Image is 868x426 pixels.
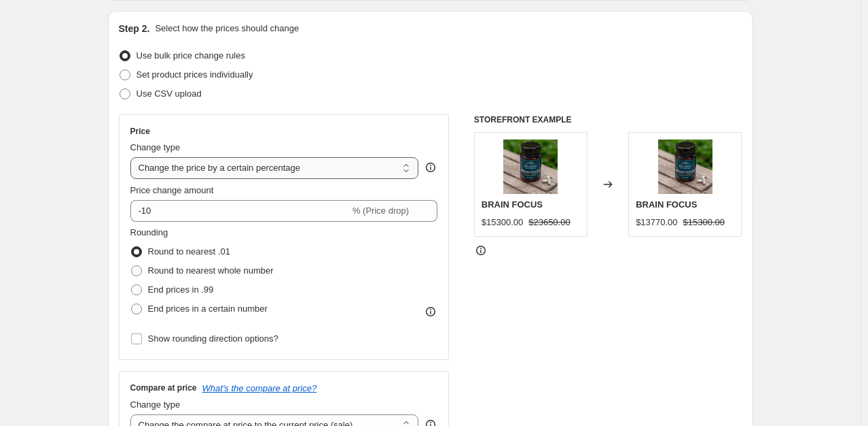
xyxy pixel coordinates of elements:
button: What's the compare at price? [202,383,317,393]
span: BRAIN FOCUS [636,199,697,210]
span: Change type [130,399,181,410]
strike: $15300.00 [683,216,725,229]
p: Select how the prices should change [155,22,299,35]
span: End prices in .99 [148,284,214,295]
h2: Step 2. [119,22,150,35]
img: 16_80x.png [503,140,558,194]
span: Show rounding direction options? [148,333,278,344]
h6: STOREFRONT EXAMPLE [474,114,742,125]
h3: Price [130,126,150,137]
span: Round to nearest .01 [148,246,230,257]
div: help [424,161,437,174]
span: BRAIN FOCUS [482,199,543,210]
input: -15 [130,200,350,222]
div: $13770.00 [636,216,677,229]
span: Rounding [130,227,168,237]
div: $15300.00 [482,216,523,229]
span: End prices in a certain number [148,304,268,314]
span: Price change amount [130,185,214,195]
h3: Compare at price [130,382,197,393]
span: Round to nearest whole number [148,265,274,276]
span: Change type [130,142,181,152]
span: Use bulk price change rules [137,50,245,61]
span: % (Price drop) [352,206,409,216]
strike: $23650.00 [528,216,570,229]
img: 16_80x.png [658,140,712,194]
span: Set product prices individually [137,69,253,80]
span: Use CSV upload [137,88,202,99]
